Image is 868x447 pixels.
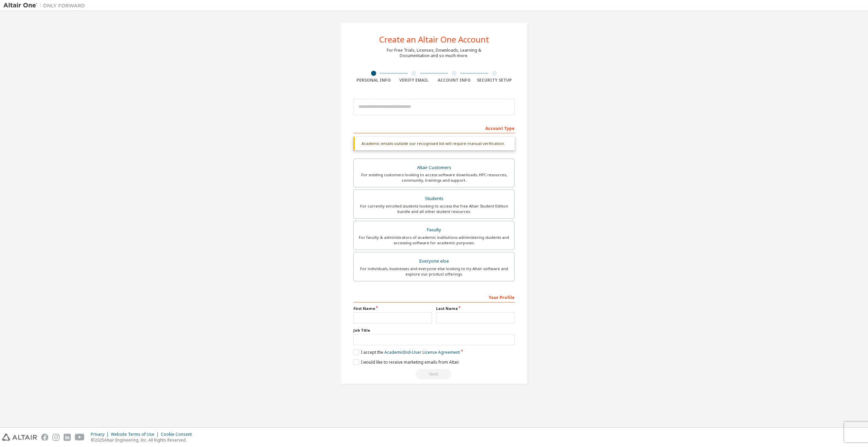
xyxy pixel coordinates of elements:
[75,434,85,441] img: youtube.svg
[111,432,161,437] div: Website Terms of Use
[387,48,481,59] div: For Free Trials, Licenses, Downloads, Learning & Documentation and so much more.
[64,434,71,441] img: linkedin.svg
[434,78,474,83] div: Account Info
[52,434,60,441] img: instagram.svg
[353,349,460,355] label: I accept the
[436,306,515,311] label: Last Name
[358,256,510,266] div: Everyone else
[358,266,510,277] div: For individuals, businesses and everyone else looking to try Altair software and explore our prod...
[379,35,489,44] div: Create an Altair One Account
[91,432,111,437] div: Privacy
[353,369,515,379] div: Read and acccept EULA to continue
[358,172,510,183] div: For existing customers looking to access software downloads, HPC resources, community, trainings ...
[358,235,510,246] div: For faculty & administrators of academic institutions administering students and accessing softwa...
[474,78,515,83] div: Security Setup
[41,434,48,441] img: facebook.svg
[353,306,432,311] label: First Name
[161,432,196,437] div: Cookie Consent
[358,203,510,214] div: For currently enrolled students looking to access the free Altair Student Edition bundle and all ...
[2,434,37,441] img: altair_logo.svg
[358,194,510,203] div: Students
[353,359,459,365] label: I would like to receive marketing emails from Altair
[384,349,460,355] a: Academic End-User License Agreement
[353,122,515,133] div: Account Type
[353,292,515,302] div: Your Profile
[353,78,394,83] div: Personal Info
[358,163,510,172] div: Altair Customers
[91,437,196,443] p: © 2025 Altair Engineering, Inc. All Rights Reserved.
[353,137,515,150] div: Academic emails outside our recognised list will require manual verification.
[394,78,434,83] div: Verify Email
[353,328,515,333] label: Job Title
[3,2,88,9] img: Altair One
[358,225,510,235] div: Faculty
